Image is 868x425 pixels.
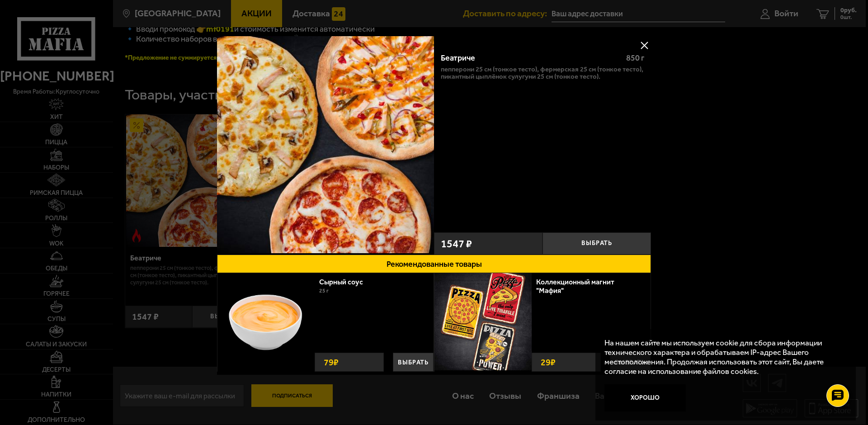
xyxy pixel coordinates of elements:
[319,278,372,286] a: Сырный соус
[441,53,618,63] div: Беатриче
[217,255,651,273] button: Рекомендованные товары
[604,338,841,376] p: На нашем сайте мы используем cookie для сбора информации технического характера и обрабатываем IP...
[319,288,329,294] span: 25 г
[441,66,644,80] p: Пепперони 25 см (тонкое тесто), Фермерская 25 см (тонкое тесто), Пикантный цыплёнок сулугуни 25 с...
[217,36,434,253] img: Беатриче
[538,353,558,371] strong: 29 ₽
[536,278,614,295] a: Коллекционный магнит "Мафия"
[393,353,434,372] button: Выбрать
[321,353,341,371] strong: 79 ₽
[542,232,651,255] button: Выбрать
[626,53,644,63] span: 850 г
[604,384,686,411] button: Хорошо
[217,36,434,255] a: Беатриче
[441,238,472,249] span: 1547 ₽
